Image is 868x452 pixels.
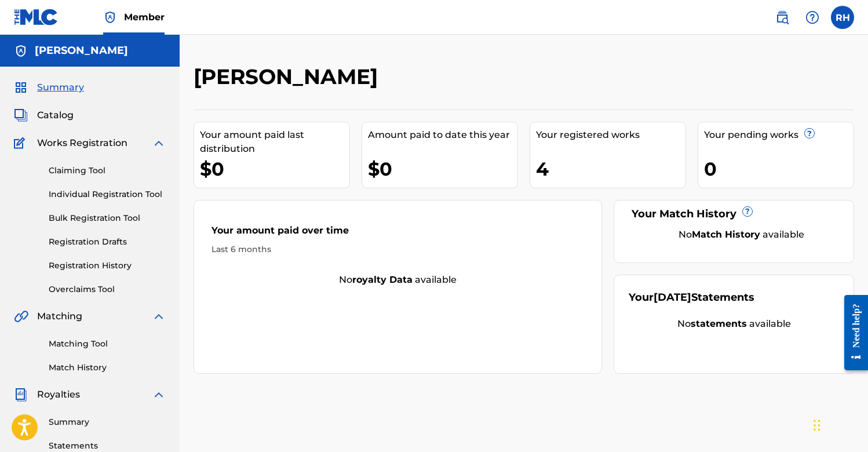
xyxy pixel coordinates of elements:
iframe: Chat Widget [810,396,868,452]
img: search [775,10,789,24]
a: Statements [49,440,166,452]
div: Your Statements [629,290,754,305]
a: Summary [49,416,166,428]
a: Registration History [49,260,166,272]
span: Catalog [37,108,74,122]
a: Overclaims Tool [49,283,166,296]
div: No available [643,228,839,242]
span: [DATE] [654,291,691,304]
div: 4 [536,156,685,182]
img: Matching [14,309,28,323]
div: No available [194,273,601,287]
a: Individual Registration Tool [49,188,166,201]
span: Member [124,10,165,24]
div: Last 6 months [211,243,584,256]
img: Top Rightsholder [103,10,117,24]
img: Royalties [14,388,28,402]
img: Accounts [14,44,28,58]
span: ? [805,129,814,138]
div: Your amount paid over time [211,224,584,243]
img: expand [152,388,166,402]
strong: royalty data [352,274,413,285]
img: help [805,10,819,24]
span: Royalties [37,388,80,402]
img: Catalog [14,108,28,122]
img: expand [152,136,166,150]
h5: Ray Wylie Hubbard [35,44,128,57]
div: Help [801,6,824,29]
strong: statements [691,318,747,329]
a: Registration Drafts [49,236,166,248]
div: Drag [814,408,820,443]
img: Works Registration [14,136,29,150]
div: $0 [200,156,349,182]
span: Matching [37,309,82,323]
div: 0 [704,156,854,182]
div: $0 [368,156,517,182]
span: Works Registration [37,136,127,150]
a: Matching Tool [49,338,166,350]
div: Your pending works [704,128,854,142]
span: Summary [37,81,84,94]
a: Claiming Tool [49,165,166,177]
div: Amount paid to date this year [368,128,517,142]
strong: Match History [692,229,760,240]
img: MLC Logo [14,9,59,25]
div: User Menu [831,6,854,29]
a: CatalogCatalog [14,108,74,122]
img: Summary [14,81,28,94]
img: expand [152,309,166,323]
div: Your Match History [629,206,839,222]
span: ? [743,207,752,216]
div: Your amount paid last distribution [200,128,349,156]
div: Your registered works [536,128,685,142]
a: SummarySummary [14,81,84,94]
iframe: Resource Center [836,285,868,381]
a: Match History [49,362,166,374]
h2: [PERSON_NAME] [194,64,384,90]
a: Public Search [771,6,794,29]
a: Bulk Registration Tool [49,212,166,224]
div: No available [629,317,839,331]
